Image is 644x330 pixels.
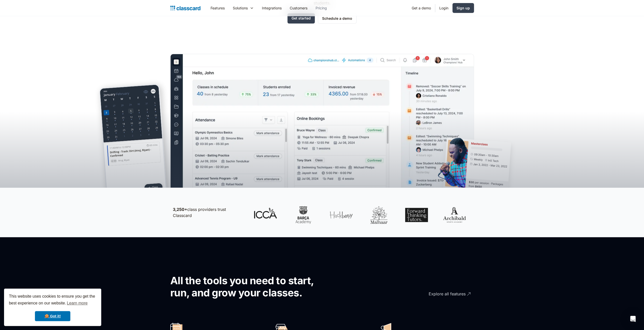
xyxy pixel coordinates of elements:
a: learn more about cookies [66,299,88,307]
a: Get a demo [408,2,435,14]
div: Sign up [456,5,470,11]
a: Get started [287,13,315,24]
a: Pricing [311,2,331,14]
div: Open Intercom Messenger [627,313,639,325]
h2: All the tools you need to start, run, and grow your classes. [170,275,331,299]
a: Explore all features [401,287,471,301]
a: Customers [286,2,311,14]
a: dismiss cookie message [35,311,70,321]
div: Solutions [229,2,258,14]
a: Features [206,2,229,14]
a: Schedule a demo [318,13,357,24]
div: Explore all features [429,287,466,297]
div: cookieconsent [4,289,101,326]
a: Logo [170,5,200,12]
a: Login [435,2,452,14]
span: This website uses cookies to ensure you get the best experience on our website. [9,293,96,307]
strong: 3,250+ [173,207,187,212]
div: Solutions [233,5,248,11]
a: Integrations [258,2,286,14]
a: Sign up [452,3,474,13]
p: class providers trust Classcard [173,206,244,218]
